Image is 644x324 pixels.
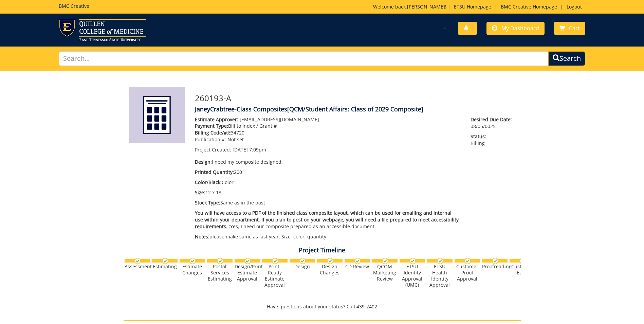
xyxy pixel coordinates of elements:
[59,51,549,66] input: Search...
[354,258,361,264] img: checkmark
[519,258,526,264] img: checkmark
[455,264,480,282] div: Customer Proof Approval
[492,258,498,264] img: checkmark
[450,3,495,10] a: ETSU Homepage
[207,264,233,282] div: Postal Services Estimating
[180,264,205,276] div: Estimate Changes
[195,210,461,230] p: Yes, I need our composite prepared as an accessible document.
[195,123,228,129] span: Payment Type:
[563,3,585,10] a: Logout
[227,136,244,143] span: Not set
[195,159,461,165] p: I need my composite designed.
[195,179,461,186] p: Color
[195,233,209,240] span: Notes:
[134,258,141,264] img: checkmark
[548,51,585,66] button: Search
[471,116,515,130] p: 08/05/0025
[195,210,459,230] span: You will have access to a PDF of the finished class composite layout, which can be used for email...
[407,3,445,10] a: [PERSON_NAME]
[437,258,443,264] img: checkmark
[195,129,228,136] span: Billing Code/#:
[152,264,178,270] div: Estimating
[373,3,585,10] p: Welcome back, ! | | |
[554,22,585,35] a: Cart
[569,24,580,32] span: Cart
[195,159,212,165] span: Design:
[195,199,220,206] span: Stock Type:
[287,105,423,113] span: [QCM/Student Affairs: Class of 2029 Composite]
[124,303,521,310] p: Have questions about your status? Call 439-2402
[195,179,222,185] span: Color/Black:
[382,258,388,264] img: checkmark
[345,264,370,270] div: CD Review
[195,233,461,240] p: please make same as last year. Size, color, quantity.
[262,264,288,288] div: Print-Ready Estimate Approval
[195,123,461,129] p: Bill to Index / Grant #
[471,116,515,123] span: Desired Due Date:
[195,169,234,175] span: Printed Quantity:
[125,264,150,270] div: Assessment
[299,258,306,264] img: checkmark
[195,136,226,143] span: Publication #:
[195,116,461,123] p: [EMAIL_ADDRESS][DOMAIN_NAME]
[290,264,315,270] div: Design
[409,258,416,264] img: checkmark
[195,189,461,196] p: 12 x 18
[486,22,545,35] a: My Dashboard
[510,264,535,276] div: Customer Edits
[195,106,516,113] h4: JaneyCrabtree-Class Composites
[124,247,521,254] h4: Project Timeline
[372,264,398,282] div: QCOM Marketing Review
[327,258,333,264] img: checkmark
[400,264,425,288] div: ETSU Identity Approval (UMC)
[471,133,515,140] span: Status:
[427,264,453,288] div: ETSU Health Identity Approval
[129,87,185,143] img: Product featured image
[471,133,515,147] p: Billing
[162,258,168,264] img: checkmark
[317,264,343,276] div: Design Changes
[189,258,196,264] img: checkmark
[272,258,278,264] img: checkmark
[195,199,461,206] p: Same as in the past
[195,189,205,196] span: Size:
[233,146,266,153] span: [DATE] 7:09pm
[59,19,146,41] img: ETSU logo
[195,94,516,103] h3: 260193-A
[195,146,231,153] span: Project Created:
[501,24,539,32] span: My Dashboard
[195,169,461,176] p: 200
[244,258,251,264] img: checkmark
[497,3,560,10] a: BMC Creative Homepage
[195,116,238,123] span: Estimate Approver:
[235,264,260,282] div: Design/Print Estimate Approval
[482,264,508,270] div: Proofreading
[195,129,461,136] p: E34720
[464,258,471,264] img: checkmark
[217,258,223,264] img: checkmark
[59,3,89,8] h5: BMC Creative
